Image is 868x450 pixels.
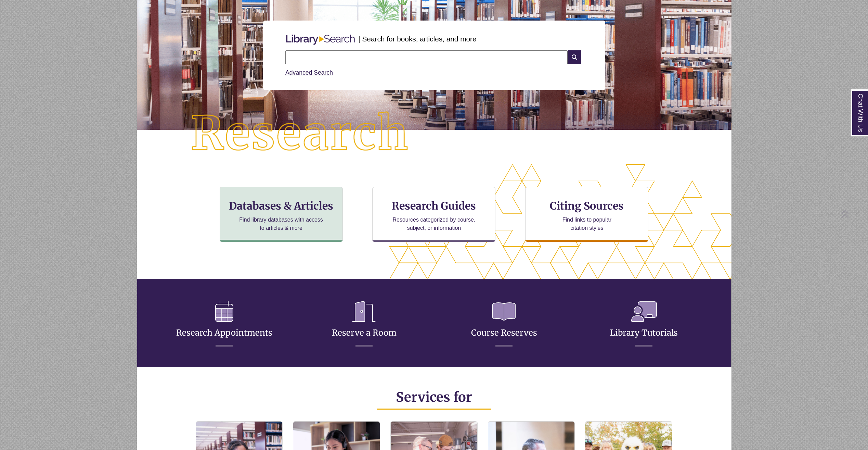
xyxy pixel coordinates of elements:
[176,311,272,338] a: Research Appointments
[236,216,326,232] p: Find library databases with access to articles & more
[396,389,472,405] span: Services for
[285,69,333,76] a: Advanced Search
[471,311,537,338] a: Course Reserves
[525,187,648,242] a: Citing Sources Find links to popular citation styles
[610,311,678,338] a: Library Tutorials
[378,199,490,212] h3: Research Guides
[220,187,343,242] a: Databases & Articles Find library databases with access to articles & more
[283,32,358,48] img: Libary Search
[545,199,629,212] h3: Citing Sources
[332,311,397,338] a: Reserve a Room
[166,87,434,180] img: Research
[225,199,337,212] h3: Databases & Articles
[841,209,866,218] a: Back to Top
[358,34,476,44] p: | Search for books, articles, and more
[568,50,581,64] i: Search
[372,187,495,242] a: Research Guides Resources categorized by course, subject, or information
[554,216,620,232] p: Find links to popular citation styles
[389,216,479,232] p: Resources categorized by course, subject, or information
